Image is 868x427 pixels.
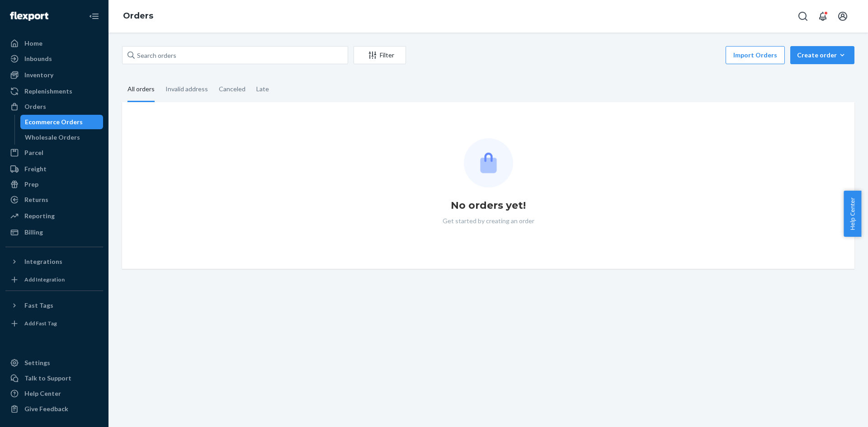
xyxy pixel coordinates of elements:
div: Help Center [24,389,61,398]
a: Orders [5,99,103,114]
div: Parcel [24,148,43,157]
button: Open Search Box [794,7,812,25]
a: Reporting [5,209,103,223]
div: Invalid address [165,77,208,101]
div: All orders [127,77,155,102]
a: Prep [5,177,103,192]
button: Create order [790,46,854,64]
button: Fast Tags [5,298,103,313]
div: Freight [24,164,47,174]
a: Inbounds [5,52,103,66]
a: Add Integration [5,272,103,287]
div: Create order [797,51,848,60]
button: Integrations [5,254,103,269]
div: Prep [24,180,38,189]
div: Integrations [24,257,62,266]
p: Get started by creating an order [443,216,534,225]
a: Add Fast Tag [5,316,103,331]
div: Home [24,39,42,48]
div: Fast Tags [24,301,53,310]
div: Reporting [24,211,55,221]
div: Canceled [219,77,245,101]
div: Give Feedback [24,404,68,413]
img: Empty list [464,138,513,188]
a: Replenishments [5,84,103,99]
div: Replenishments [24,87,72,96]
a: Inventory [5,68,103,82]
ol: breadcrumbs [116,3,160,29]
a: Returns [5,192,103,207]
a: Help Center [5,386,103,401]
div: Ecommerce Orders [25,117,83,127]
a: Freight [5,162,103,176]
button: Import Orders [726,46,785,64]
div: Settings [24,358,50,367]
button: Close Navigation [85,7,103,25]
div: Returns [24,195,48,204]
a: Orders [123,11,153,21]
button: Open account menu [834,7,852,25]
div: Add Integration [24,276,65,283]
a: Settings [5,356,103,370]
div: Late [256,77,269,101]
a: Home [5,36,103,51]
div: Wholesale Orders [25,133,80,142]
a: Talk to Support [5,371,103,385]
a: Billing [5,225,103,239]
a: Parcel [5,145,103,160]
input: Search orders [122,46,348,64]
a: Wholesale Orders [20,130,104,145]
button: Filter [354,46,406,64]
a: Ecommerce Orders [20,115,104,129]
div: Inbounds [24,54,52,63]
div: Billing [24,228,43,237]
button: Open notifications [814,7,832,25]
div: Filter [354,51,406,60]
div: Add Fast Tag [24,319,57,327]
img: Flexport logo [10,12,48,21]
h1: No orders yet! [451,198,526,213]
div: Orders [24,102,46,111]
button: Give Feedback [5,402,103,416]
div: Talk to Support [24,374,71,383]
button: Help Center [844,191,861,237]
div: Inventory [24,70,53,80]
